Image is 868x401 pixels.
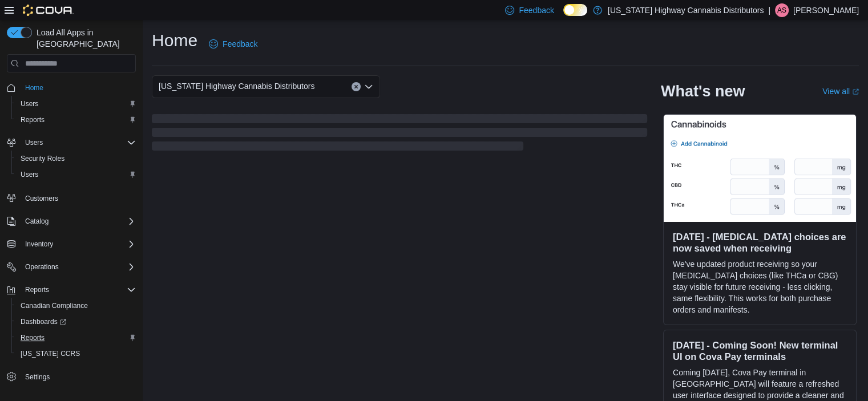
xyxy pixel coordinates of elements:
[152,116,647,153] span: Loading
[2,189,140,206] button: Customers
[21,214,136,228] span: Catalog
[16,168,43,181] a: Users
[21,283,136,297] span: Reports
[768,3,770,17] p: |
[21,170,38,179] span: Users
[673,231,847,254] h3: [DATE] - [MEDICAL_DATA] choices are now saved when receiving
[608,3,764,17] p: [US_STATE] Highway Cannabis Distributors
[21,260,63,274] button: Operations
[21,192,63,205] a: Customers
[519,5,554,16] span: Feedback
[21,283,54,297] button: Reports
[16,113,49,127] a: Reports
[16,315,136,329] span: Dashboards
[159,79,314,93] span: [US_STATE] Highway Cannabis Distributors
[775,3,789,17] div: Aman Sandhu
[16,97,43,111] a: Users
[25,240,53,249] span: Inventory
[2,236,140,252] button: Inventory
[2,259,140,275] button: Operations
[2,368,140,385] button: Settings
[2,135,140,151] button: Users
[21,136,136,149] span: Users
[822,87,859,96] a: View allExternal link
[21,301,88,310] span: Canadian Compliance
[777,3,786,17] span: AS
[793,3,859,17] p: [PERSON_NAME]
[11,314,140,330] a: Dashboards
[16,299,136,313] span: Canadian Compliance
[21,370,54,384] a: Settings
[21,370,136,384] span: Settings
[25,262,59,272] span: Operations
[152,29,197,52] h1: Home
[21,260,136,274] span: Operations
[223,38,257,50] span: Feedback
[21,349,80,358] span: [US_STATE] CCRS
[21,99,38,108] span: Users
[11,346,140,362] button: [US_STATE] CCRS
[16,113,136,127] span: Reports
[661,82,745,100] h2: What's new
[25,217,49,226] span: Catalog
[16,315,71,329] a: Dashboards
[16,97,136,111] span: Users
[16,152,136,165] span: Security Roles
[21,115,45,124] span: Reports
[16,347,136,361] span: Washington CCRS
[673,258,847,315] p: We've updated product receiving so your [MEDICAL_DATA] choices (like THCa or CBG) stay visible fo...
[852,88,859,95] svg: External link
[21,333,45,342] span: Reports
[11,112,140,128] button: Reports
[16,331,49,345] a: Reports
[11,96,140,112] button: Users
[16,168,136,181] span: Users
[21,214,53,228] button: Catalog
[11,167,140,183] button: Users
[11,151,140,167] button: Security Roles
[25,138,43,147] span: Users
[25,372,50,382] span: Settings
[21,136,47,149] button: Users
[352,82,361,91] button: Clear input
[21,154,64,163] span: Security Roles
[25,83,43,92] span: Home
[16,347,84,361] a: [US_STATE] CCRS
[16,152,69,165] a: Security Roles
[563,4,587,16] input: Dark Mode
[204,33,262,55] a: Feedback
[23,5,74,16] img: Cova
[21,191,136,205] span: Customers
[16,331,136,345] span: Reports
[21,237,58,251] button: Inventory
[364,82,373,91] button: Open list of options
[25,194,58,203] span: Customers
[2,213,140,229] button: Catalog
[21,80,136,95] span: Home
[2,282,140,298] button: Reports
[16,299,92,313] a: Canadian Compliance
[25,285,49,294] span: Reports
[21,317,66,326] span: Dashboards
[2,79,140,96] button: Home
[11,330,140,346] button: Reports
[673,339,847,362] h3: [DATE] - Coming Soon! New terminal UI on Cova Pay terminals
[32,27,136,50] span: Load All Apps in [GEOGRAPHIC_DATA]
[11,298,140,314] button: Canadian Compliance
[21,237,136,251] span: Inventory
[21,81,48,95] a: Home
